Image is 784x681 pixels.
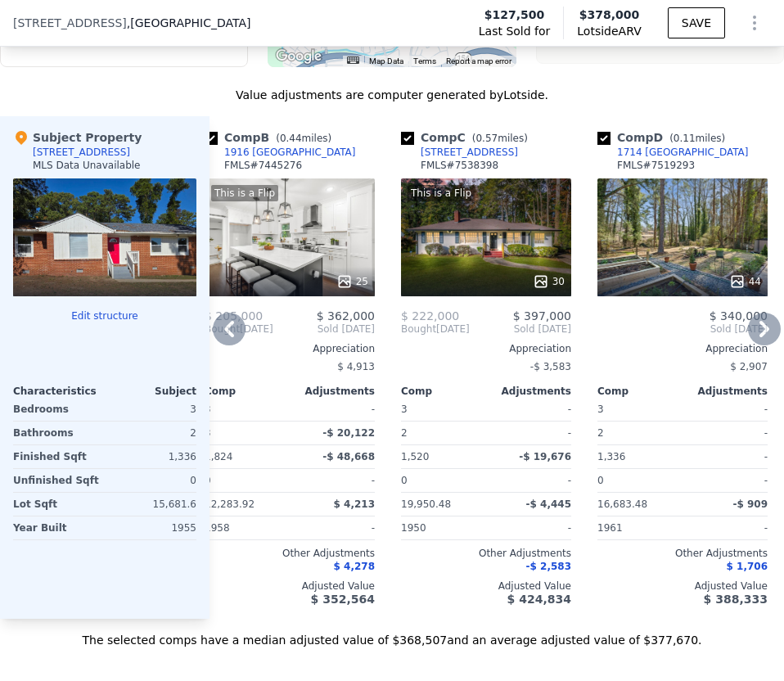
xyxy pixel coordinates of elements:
[489,398,571,421] div: -
[686,398,768,421] div: -
[597,451,625,462] span: 1,336
[674,133,696,144] span: 0.11
[205,451,232,462] span: 1,824
[205,516,286,539] div: 1958
[597,342,768,355] div: Appreciation
[731,38,759,48] text: Unsel…
[317,309,375,322] span: $ 362,000
[686,469,768,492] div: -
[579,8,640,21] span: $378,000
[617,159,695,172] div: FMLS # 7519293
[108,516,196,539] div: 1955
[293,516,375,539] div: -
[108,445,196,468] div: 1,336
[727,561,768,572] span: $ 1,706
[337,361,375,372] span: $ 4,913
[401,404,408,415] span: 3
[224,146,356,159] div: 1916 [GEOGRAPHIC_DATA]
[33,146,130,159] div: [STREET_ADDRESS]
[683,385,768,398] div: Adjustments
[205,309,263,322] span: $ 205,000
[13,445,101,468] div: Finished Sqft
[13,15,127,31] span: [STREET_ADDRESS]
[401,498,451,510] span: 19,950.48
[533,273,565,290] div: 30
[205,385,290,398] div: Comp
[401,309,459,322] span: $ 222,000
[311,593,375,606] span: $ 352,564
[322,451,375,462] span: -$ 48,668
[466,133,534,144] span: ( miles)
[732,498,768,510] span: -$ 909
[290,385,375,398] div: Adjustments
[526,498,571,510] span: -$ 4,445
[470,322,571,336] span: Sold [DATE]
[205,146,356,159] a: 1916 [GEOGRAPHIC_DATA]
[108,469,196,492] div: 0
[401,129,534,146] div: Comp C
[597,385,683,398] div: Comp
[205,342,375,355] div: Appreciation
[108,422,196,444] div: 2
[489,516,571,539] div: -
[668,7,725,38] button: SAVE
[664,38,696,48] text: Select…
[484,7,545,23] span: $127,500
[13,469,101,492] div: Unfinished Sqft
[446,56,511,65] a: Report a map error
[663,133,732,144] span: ( miles)
[293,398,375,421] div: -
[401,475,408,486] span: 0
[577,23,641,39] span: Lotside ARV
[13,516,101,539] div: Year Built
[334,498,375,510] span: $ 4,213
[401,146,518,159] a: [STREET_ADDRESS]
[597,516,679,539] div: 1961
[475,133,498,144] span: 0.57
[108,398,196,421] div: 3
[686,445,768,468] div: -
[513,309,571,322] span: $ 397,000
[336,273,368,290] div: 25
[686,516,768,539] div: -
[33,159,141,172] div: MLS Data Unavailable
[597,475,604,486] span: 0
[293,469,375,492] div: -
[13,309,196,322] button: Edit structure
[127,15,251,31] span: , [GEOGRAPHIC_DATA]
[686,422,768,444] div: -
[597,422,679,444] div: 2
[401,422,483,444] div: 2
[738,7,771,39] button: Show Options
[13,493,101,516] div: Lot Sqft
[272,46,326,67] a: Open this area in Google Maps (opens a new window)
[401,580,571,593] div: Adjusted Value
[526,561,571,572] span: -$ 2,583
[597,322,768,336] span: Sold [DATE]
[401,322,470,336] div: [DATE]
[597,404,604,415] span: 3
[401,516,483,539] div: 1950
[401,322,436,336] span: Bought
[13,422,101,444] div: Bathrooms
[530,361,571,372] span: -$ 3,583
[401,547,571,560] div: Other Adjustments
[108,493,196,516] div: 15,681.6
[730,361,768,372] span: $ 2,907
[369,56,403,67] button: Map Data
[507,593,571,606] span: $ 424,834
[205,547,375,560] div: Other Adjustments
[205,129,338,146] div: Comp B
[421,146,518,159] div: [STREET_ADDRESS]
[489,422,571,444] div: -
[334,561,375,572] span: $ 4,278
[617,146,749,159] div: 1714 [GEOGRAPHIC_DATA]
[408,185,475,201] div: This is a Flip
[729,273,761,290] div: 44
[421,159,498,172] div: FMLS # 7538398
[710,309,768,322] span: $ 340,000
[704,593,768,606] span: $ 388,333
[105,385,196,398] div: Subject
[269,133,338,144] span: ( miles)
[13,129,142,146] div: Subject Property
